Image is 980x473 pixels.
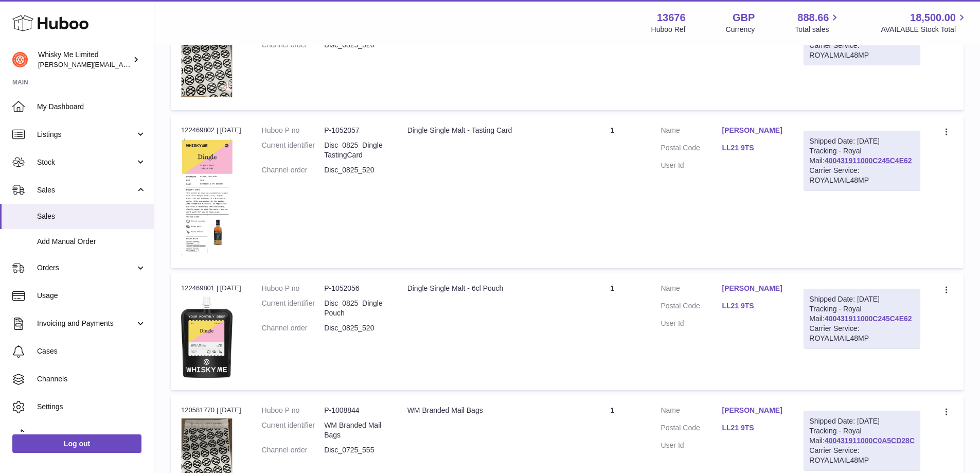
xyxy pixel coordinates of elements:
[797,11,829,25] span: 888.66
[38,50,131,69] div: Whisky Me Limited
[262,141,325,160] dt: Current identifier
[657,11,686,25] strong: 13676
[37,212,146,221] span: Sales
[262,299,325,318] dt: Current identifier
[809,294,915,304] div: Shipped Date: [DATE]
[809,324,915,343] div: Carrier Service: ROYALMAIL48MP
[324,141,387,160] dd: Disc_0825_Dingle_TastingCard
[324,126,387,135] dd: P-1052057
[12,434,141,453] a: Log out
[809,416,915,426] div: Shipped Date: [DATE]
[825,156,912,165] a: 400431911000C245C4E62
[324,284,387,293] dd: P-1052056
[804,289,920,348] div: Tracking - Royal Mail:
[825,314,912,323] a: 400431911000C245C4E62
[733,11,755,25] strong: GBP
[324,165,387,175] dd: Disc_0825_520
[809,446,915,465] div: Carrier Service: ROYALMAIL48MP
[795,25,841,34] span: Total sales
[661,301,722,313] dt: Postal Code
[262,421,325,440] dt: Current identifier
[37,374,146,384] span: Channels
[809,166,915,185] div: Carrier Service: ROYALMAIL48MP
[181,126,241,135] div: 122469802 | [DATE]
[661,284,722,296] dt: Name
[661,423,722,435] dt: Postal Code
[324,299,387,318] dd: Disc_0825_Dingle_Pouch
[910,11,956,25] span: 18,500.00
[37,263,135,273] span: Orders
[661,406,722,418] dt: Name
[37,157,135,167] span: Stock
[825,436,915,445] a: 400431911000C0A5CD28C
[262,406,325,415] dt: Huboo P no
[795,11,841,34] a: 888.66 Total sales
[324,445,387,455] dd: Disc_0725_555
[181,284,241,293] div: 122469801 | [DATE]
[37,130,135,139] span: Listings
[804,131,920,190] div: Tracking - Royal Mail:
[651,25,686,34] div: Huboo Ref
[181,296,233,378] img: 1752740674.jpg
[262,284,325,293] dt: Huboo P no
[181,406,241,415] div: 120581770 | [DATE]
[407,126,564,135] div: Dingle Single Malt - Tasting Card
[37,291,146,301] span: Usage
[37,185,135,195] span: Sales
[262,165,325,175] dt: Channel order
[722,406,783,415] a: [PERSON_NAME]
[181,138,233,256] img: 1752740722.png
[726,25,755,34] div: Currency
[37,346,146,356] span: Cases
[661,441,722,450] dt: User Id
[722,143,783,153] a: LL21 9TS
[262,445,325,455] dt: Channel order
[37,102,146,112] span: My Dashboard
[262,126,325,135] dt: Huboo P no
[407,406,564,415] div: WM Branded Mail Bags
[37,319,135,328] span: Invoicing and Payments
[37,430,146,440] span: Returns
[809,41,915,60] div: Carrier Service: ROYALMAIL48MP
[661,143,722,155] dt: Postal Code
[37,402,146,412] span: Settings
[12,52,28,67] img: frances@whiskyshop.com
[661,126,722,138] dt: Name
[575,115,651,268] td: 1
[809,136,915,146] div: Shipped Date: [DATE]
[722,284,783,293] a: [PERSON_NAME]
[181,13,233,98] img: 1725358317.png
[38,60,206,68] span: [PERSON_NAME][EMAIL_ADDRESS][DOMAIN_NAME]
[881,25,968,34] span: AVAILABLE Stock Total
[661,319,722,328] dt: User Id
[324,406,387,415] dd: P-1008844
[804,411,920,470] div: Tracking - Royal Mail:
[722,423,783,433] a: LL21 9TS
[262,323,325,333] dt: Channel order
[722,126,783,135] a: [PERSON_NAME]
[324,421,387,440] dd: WM Branded Mail Bags
[324,323,387,333] dd: Disc_0825_520
[722,301,783,311] a: LL21 9TS
[575,273,651,390] td: 1
[37,237,146,247] span: Add Manual Order
[881,11,968,34] a: 18,500.00 AVAILABLE Stock Total
[407,284,564,293] div: Dingle Single Malt - 6cl Pouch
[661,161,722,170] dt: User Id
